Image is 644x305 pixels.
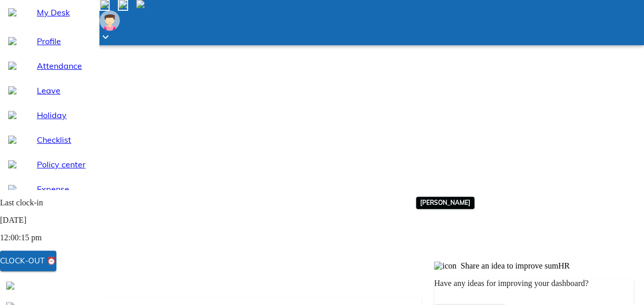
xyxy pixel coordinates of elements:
img: icon [434,261,456,271]
p: Noticeboard [16,280,422,289]
span: Share an idea to improve sumHR [461,261,570,270]
p: Have any ideas for improving your dashboard? [434,279,634,288]
img: Employee [99,10,120,31]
